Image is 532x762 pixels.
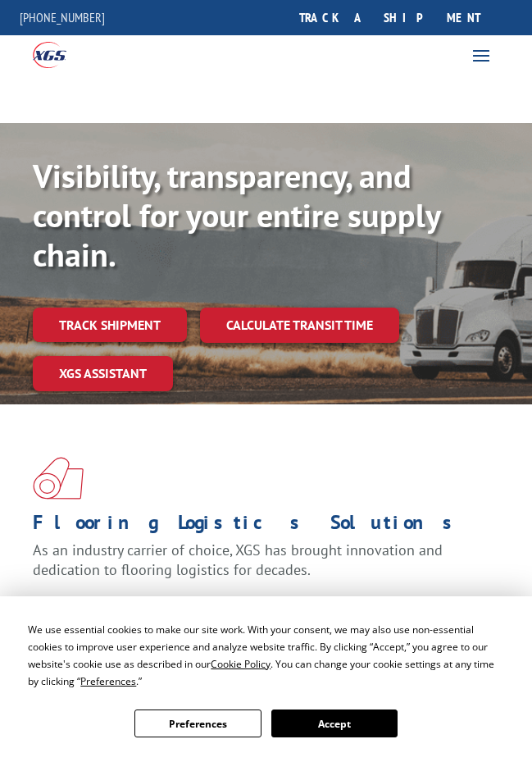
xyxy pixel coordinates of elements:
button: Accept [271,710,398,737]
span: As an industry carrier of choice, XGS has brought innovation and dedication to flooring logistics... [33,541,443,579]
span: Preferences [80,674,136,688]
b: Visibility, transparency, and control for your entire supply chain. [33,154,440,276]
a: XGS ASSISTANT [33,356,173,391]
span: Cookie Policy [211,657,271,671]
img: xgs-icon-total-supply-chain-intelligence-red [33,457,84,500]
a: Calculate transit time [200,308,399,343]
a: Track shipment [33,308,187,342]
h1: Flooring Logistics Solutions [33,513,487,541]
button: Preferences [134,710,261,737]
a: Learn More > [33,595,237,614]
div: We use essential cookies to make our site work. With your consent, we may also use non-essential ... [28,621,503,690]
a: [PHONE_NUMBER] [20,9,105,25]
